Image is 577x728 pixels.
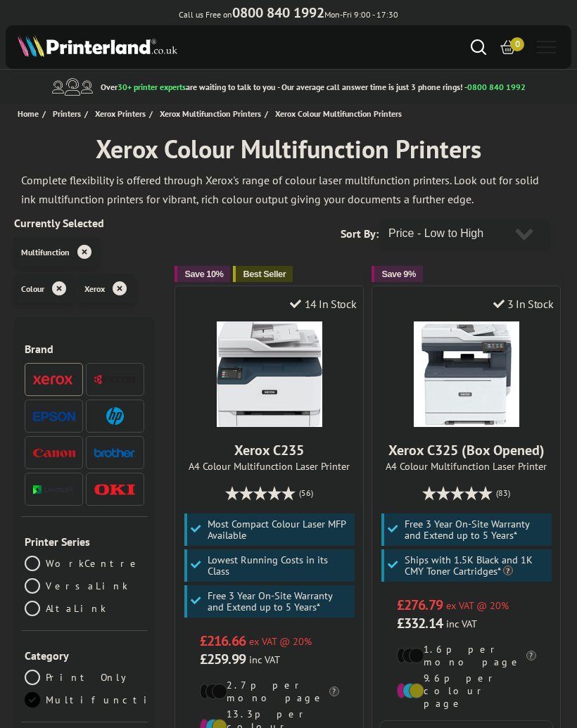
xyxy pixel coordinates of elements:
li: 2.7p per mono page [200,679,338,704]
a: HP [94,407,136,425]
a: Xerox Multifunction Printers [160,106,265,121]
img: OKI [94,484,136,496]
span: £276.79 [397,596,443,614]
div: Brand [25,342,144,356]
span: £216.66 [200,632,246,650]
span: 0 [510,37,524,51]
a: Xerox Printers [95,106,149,121]
span: Multifunction [21,247,70,257]
span: Sort By: [341,226,379,241]
span: Ships with 1.5K Black and 1K CMY Toner Cartridges* [405,554,548,577]
span: Free 3 Year On-Site Warranty and Extend up to 5 Years* [208,590,351,613]
h1: Xerox Colour Multifunction Printers [14,132,563,165]
li: 9.6p per colour page [397,672,535,710]
a: Canon [33,444,75,461]
a: Lexmark [33,480,75,498]
a: Epson [33,407,75,425]
span: Colour [21,283,44,294]
a: Xerox C325 (Box Opened) [414,416,519,430]
img: Canon [33,449,75,458]
span: Free 3 Year On-Site Warranty and Extend up to 5 Years* [405,518,548,541]
a: Kyocera [94,371,136,388]
div: 14 In Stock [290,297,356,311]
span: (83) [496,480,510,506]
span: A4 Colour Multifunction Laser Printer [379,459,553,473]
span: Xerox Colour Multifunction Printers [275,108,402,119]
span: Over are waiting to talk to you [101,82,275,92]
img: Printerland Logo [18,34,177,57]
div: Printer Series [25,535,144,549]
img: Kyocera [94,374,136,385]
a: Search [471,39,486,55]
a: Printerland Logo [18,34,288,60]
span: (56) [299,480,313,506]
span: inc VAT [446,617,477,630]
a: 0800 840 1992 [232,9,324,20]
li: 1.6p per mono page [397,643,535,668]
a: OKI [94,480,136,498]
a: Printers [53,106,84,121]
a: VersaLink [25,578,144,594]
a: Xerox C235 [217,416,322,430]
span: Save 10% [184,269,223,279]
img: Xerox C235 [217,321,322,427]
span: Xerox [84,283,105,294]
span: inc VAT [249,653,280,666]
a: Brother [94,444,136,461]
a: AltaLink [25,601,144,616]
span: - Our average call answer time is just 3 phone rings! - [277,82,526,92]
a: Home [18,106,42,121]
img: Brother [94,448,136,458]
img: Epson [33,411,75,422]
a: Print Only [25,670,144,685]
span: Printers [53,106,81,121]
span: Save 9% [381,269,415,279]
span: Xerox Multifunction Printers [160,106,261,121]
img: HP [106,407,124,425]
p: Complete flexibility is offered through Xerox's range of colour laser multifunction printers. Loo... [21,173,539,206]
span: £332.14 [397,614,443,632]
span: ex VAT @ 20% [249,634,312,648]
img: Xerox [33,375,75,385]
span: Lowest Running Costs in its Class [208,554,351,577]
span: Xerox Printers [95,106,146,121]
a: Multifunction [25,692,178,708]
a: Xerox C325 (Box Opened) [388,441,545,459]
span: Best Seller [243,269,286,279]
a: WorkCentre [25,556,144,571]
span: Most Compact Colour Laser MFP Available [208,518,351,541]
button: Save 9% [372,266,422,282]
button: Best Seller [233,266,293,282]
a: Xerox C235 [234,441,304,459]
span: ex VAT @ 20% [446,599,509,612]
a: Xerox [33,371,75,388]
button: Save 10% [175,266,230,282]
div: 3 In Stock [493,297,554,311]
span: £259.99 [200,650,246,668]
img: Xerox C325 (Box Opened) [414,321,519,427]
a: 0 [500,39,516,55]
div: Category [25,649,144,663]
img: Lexmark [33,485,75,494]
span: 30+ printer experts [118,82,186,92]
div: Currently Selected [14,216,155,230]
b: 0800 840 1992 [232,4,324,22]
span: A4 Colour Multifunction Laser Printer [182,459,356,473]
span: 0800 840 1992 [467,82,526,92]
